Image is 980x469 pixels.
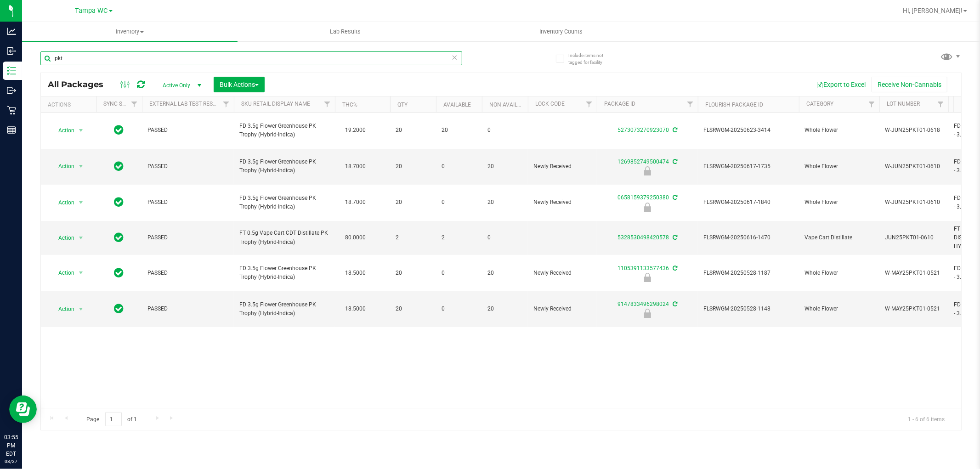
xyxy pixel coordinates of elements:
iframe: Resource center [9,396,37,423]
a: Inventory Counts [453,22,668,41]
span: Whole Flower [804,305,874,313]
div: Newly Received [595,309,699,318]
a: THC% [342,102,357,108]
span: Page of 1 [79,412,145,426]
a: Package ID [604,101,635,107]
a: Filter [582,96,597,112]
a: Lock Code [535,101,565,107]
a: Non-Available [489,102,530,108]
a: Sku Retail Display Name [241,101,310,107]
span: Sync from Compliance System [671,127,677,133]
span: PASSED [147,126,228,135]
div: Newly Received [595,203,699,212]
inline-svg: Retail [7,106,16,115]
span: Sync from Compliance System [671,158,677,165]
span: Newly Received [533,162,591,171]
span: FLSRWGM-20250528-1148 [703,305,793,313]
a: Filter [683,96,698,112]
span: 20 [487,198,522,207]
span: 0 [442,198,476,207]
a: 9147833496298024 [617,301,669,307]
span: FD 3.5g Flower Greenhouse PK Trophy (Hybrid-Indica) [239,300,329,318]
span: W-JUN25PKT01-0618 [885,126,943,135]
span: Sync from Compliance System [671,194,677,201]
span: 0 [442,162,476,171]
span: 18.7000 [340,160,370,173]
span: 20 [396,269,431,277]
span: Bulk Actions [220,81,259,88]
span: PASSED [147,162,228,171]
span: Whole Flower [804,269,874,277]
span: select [75,303,87,316]
span: Sync from Compliance System [671,234,677,241]
span: Action [50,303,75,316]
a: 0658159379250380 [617,194,669,201]
inline-svg: Reports [7,125,16,135]
span: FLSRWGM-20250623-3414 [703,126,793,135]
span: 2 [396,233,431,242]
a: Filter [864,96,879,112]
button: Receive Non-Cannabis [872,77,947,92]
span: 20 [487,305,522,313]
span: FLSRWGM-20250617-1840 [703,198,793,207]
span: select [75,124,87,137]
span: Clear [452,51,458,63]
span: Newly Received [533,305,591,313]
span: FD 3.5g Flower Greenhouse PK Trophy (Hybrid-Indica) [239,194,329,211]
span: PASSED [147,198,228,207]
span: In Sync [114,196,124,209]
span: Hi, [PERSON_NAME]! [903,7,963,14]
button: Export to Excel [810,77,872,92]
span: 18.5000 [340,302,370,316]
span: Sync from Compliance System [671,301,677,307]
span: Whole Flower [804,162,874,171]
span: FLSRWGM-20250616-1470 [703,233,793,242]
a: External Lab Test Result [149,101,221,107]
span: select [75,196,87,209]
span: select [75,266,87,279]
span: PASSED [147,269,228,277]
span: Tampa WC [75,7,108,15]
span: Newly Received [533,198,591,207]
span: Sync from Compliance System [671,265,677,271]
span: Newly Received [533,269,591,277]
span: In Sync [114,302,124,315]
a: Available [443,102,471,108]
span: Action [50,266,75,279]
a: Qty [397,102,408,108]
a: Lab Results [238,22,453,41]
span: Inventory [22,28,238,36]
span: In Sync [114,266,124,279]
span: select [75,232,87,244]
span: Vape Cart Distillate [804,233,874,242]
span: PASSED [147,233,228,242]
span: In Sync [114,231,124,244]
span: select [75,160,87,173]
inline-svg: Analytics [7,27,16,36]
span: Action [50,124,75,137]
span: All Packages [48,79,113,90]
input: 1 [105,412,122,426]
span: Action [50,196,75,209]
p: 08/27 [4,458,18,465]
a: Filter [933,96,948,112]
span: 0 [487,233,522,242]
inline-svg: Outbound [7,86,16,95]
a: Filter [320,96,335,112]
span: FLSRWGM-20250617-1735 [703,162,793,171]
inline-svg: Inbound [7,46,16,56]
span: 18.7000 [340,196,370,209]
input: Search Package ID, Item Name, SKU, Lot or Part Number... [40,51,462,65]
a: Filter [219,96,234,112]
div: Newly Received [595,166,699,175]
span: Include items not tagged for facility [568,52,614,66]
p: 03:55 PM EDT [4,433,18,458]
a: 5273073270923070 [617,127,669,133]
a: 1105391133577436 [617,265,669,271]
span: Whole Flower [804,198,874,207]
a: Flourish Package ID [705,102,763,108]
span: PASSED [147,305,228,313]
span: 20 [487,162,522,171]
span: 20 [442,126,476,135]
span: In Sync [114,124,124,136]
